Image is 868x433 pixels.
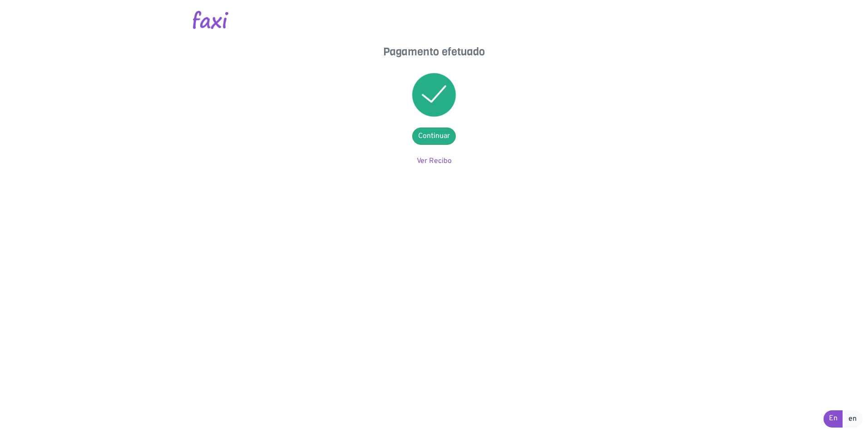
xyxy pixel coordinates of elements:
[843,410,863,428] a: en
[412,128,456,145] a: Continuar
[412,73,456,117] img: success
[417,157,452,166] a: Ver Recibo
[824,410,843,428] a: En
[343,45,525,59] h4: Pagamento efetuado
